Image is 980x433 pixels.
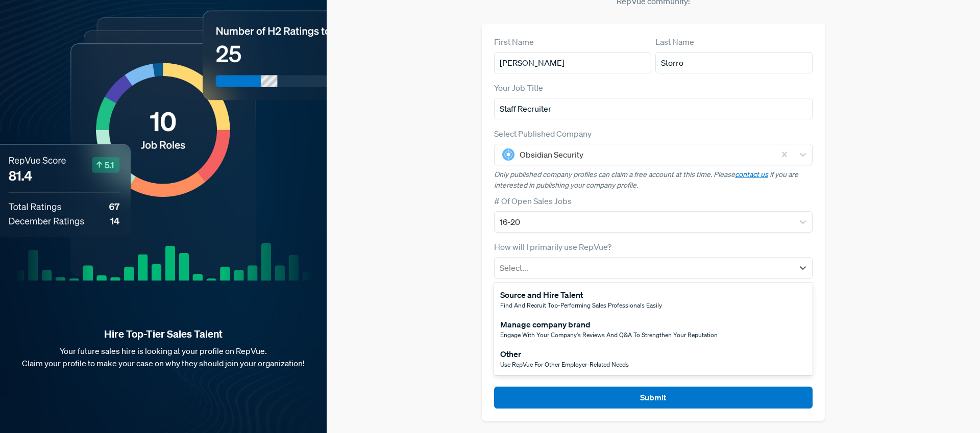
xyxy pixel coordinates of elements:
label: # Of Open Sales Jobs [494,195,572,207]
label: How will I primarily use RepVue? [494,241,611,253]
strong: Hire Top-Tier Sales Talent [16,327,310,341]
div: Manage company brand [500,318,718,330]
span: Use RepVue for other employer-related needs [500,360,629,369]
div: Source and Hire Talent [500,289,662,301]
span: Engage with your company's reviews and Q&A to strengthen your reputation [500,330,718,339]
p: Only published company profiles can claim a free account at this time. Please if you are interest... [494,169,813,191]
label: Last Name [655,36,694,48]
input: Last Name [655,52,813,73]
label: Your Job Title [494,82,543,94]
input: First Name [494,52,651,73]
a: contact us [735,170,768,179]
div: Other [500,348,629,360]
label: Select Published Company [494,128,592,140]
label: First Name [494,36,534,48]
p: Your future sales hire is looking at your profile on RepVue. Claim your profile to make your case... [16,345,310,369]
input: Title [494,98,813,119]
button: Submit [494,387,813,409]
span: Find and recruit top-performing sales professionals easily [500,301,662,310]
img: Obsidian Security [502,148,514,161]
